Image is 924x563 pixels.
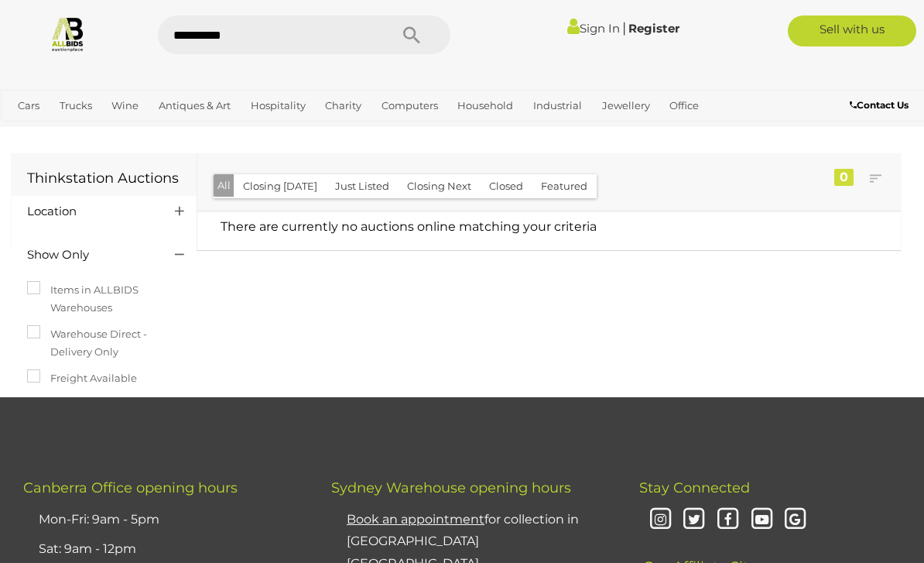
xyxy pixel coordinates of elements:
a: Charity [319,93,368,118]
a: Sign In [567,21,620,36]
i: Twitter [681,506,708,534]
h4: Location [27,205,152,218]
a: Sell with us [788,15,916,46]
u: Book an appointment [347,512,484,527]
h1: Thinkstation Auctions [27,171,181,187]
i: Instagram [647,506,674,534]
label: Warehouse Direct - Delivery Only [27,325,181,362]
button: Search [373,15,450,54]
span: Sydney Warehouse opening hours [331,479,571,496]
span: | [622,19,626,36]
a: Computers [375,93,444,118]
i: Facebook [714,506,741,534]
b: Contact Us [850,99,909,111]
i: Youtube [748,506,775,534]
a: [GEOGRAPHIC_DATA] [63,118,186,144]
button: Just Listed [326,174,399,198]
span: Stay Connected [639,479,750,496]
button: Closed [480,174,532,198]
button: Closing [DATE] [234,174,327,198]
a: Antiques & Art [152,93,237,118]
button: All [214,174,234,197]
a: Household [451,93,519,118]
label: Items in ALLBIDS Warehouses [27,281,181,318]
a: Industrial [527,93,588,118]
h4: Show Only [27,249,152,262]
div: 0 [834,169,854,186]
a: Wine [105,93,145,118]
a: Sports [12,118,56,144]
button: Featured [532,174,597,198]
li: Mon-Fri: 9am - 5pm [35,505,293,535]
label: Freight Available [27,369,137,387]
a: Jewellery [596,93,656,118]
i: Google [782,506,809,534]
button: Closing Next [398,174,481,198]
span: There are currently no auctions online matching your criteria [221,219,597,234]
a: Contact Us [850,97,912,114]
a: Cars [12,93,46,118]
a: Office [663,93,705,118]
a: Register [628,21,679,36]
span: Canberra Office opening hours [23,479,238,496]
img: Allbids.com.au [50,15,86,52]
a: Hospitality [245,93,312,118]
a: Trucks [53,93,98,118]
